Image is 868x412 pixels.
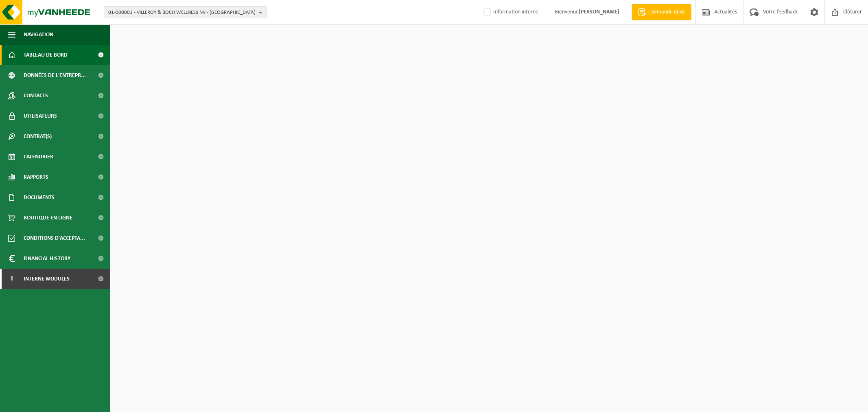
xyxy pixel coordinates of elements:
span: Utilisateurs [24,106,57,126]
span: Contacts [24,85,48,106]
span: Financial History [24,248,70,269]
button: 01-000001 - VILLEROY & BOCH WELLNESS NV - [GEOGRAPHIC_DATA] [104,6,267,18]
span: Conditions d'accepta... [24,228,85,248]
span: I [8,269,15,289]
span: Documents [24,187,55,208]
span: Demande devis [648,8,687,16]
label: Information interne [482,6,538,18]
span: Boutique en ligne [24,208,72,228]
span: Contrat(s) [24,126,52,147]
span: Données de l'entrepr... [24,65,86,85]
span: Rapports [24,167,48,187]
span: Calendrier [24,147,53,167]
span: Tableau de bord [24,45,68,65]
span: Navigation [24,24,53,45]
span: 01-000001 - VILLEROY & BOCH WELLNESS NV - [GEOGRAPHIC_DATA] [108,7,256,19]
a: Demande devis [632,4,691,20]
strong: [PERSON_NAME] [579,9,619,15]
span: Interne modules [24,269,70,289]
